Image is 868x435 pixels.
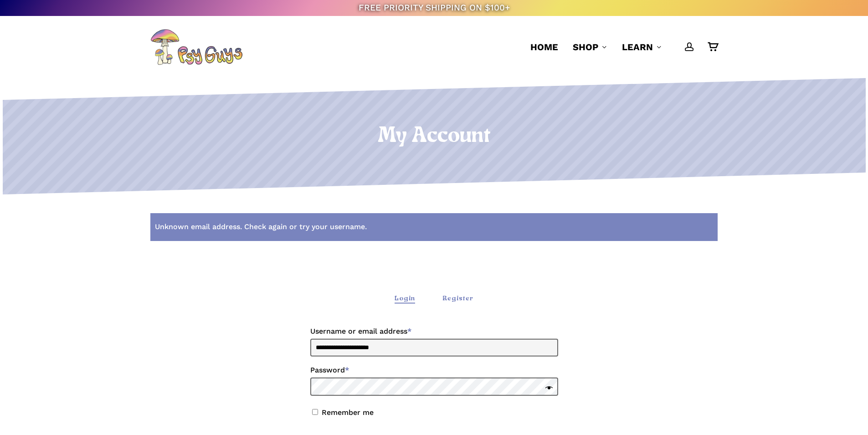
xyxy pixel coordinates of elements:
[155,220,703,234] li: Unknown email address. Check again or try your username.
[395,294,415,304] div: Login
[708,42,718,52] a: Cart
[622,41,662,53] a: Learn
[530,41,558,53] a: Home
[530,42,558,52] span: Home
[622,42,653,52] span: Learn
[310,324,558,339] label: Username or email address
[573,42,598,52] span: Shop
[322,408,374,417] label: Remember me
[523,16,718,78] nav: Main Menu
[573,41,607,53] a: Shop
[150,29,242,65] img: PsyGuys
[442,294,473,304] div: Register
[310,363,558,377] label: Password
